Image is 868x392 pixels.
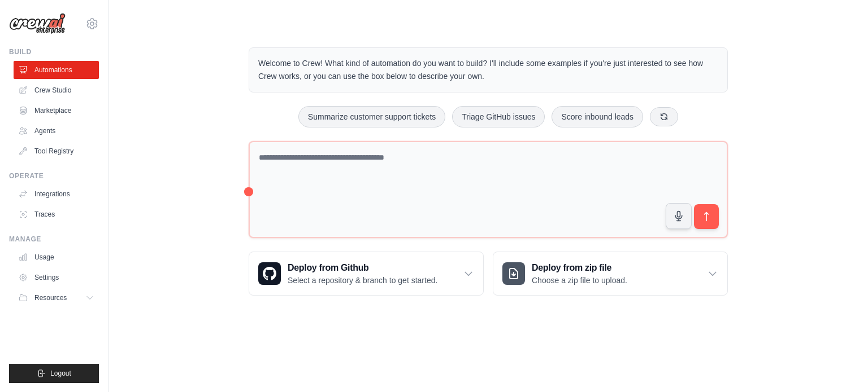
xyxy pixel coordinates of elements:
a: Usage [14,248,99,266]
div: Operate [9,171,99,180]
a: Automations [14,61,99,79]
a: Integrations [14,185,99,203]
a: Crew Studio [14,81,99,99]
a: Agents [14,122,99,140]
button: Triage GitHub issues [452,106,545,127]
button: Score inbound leads [552,106,643,127]
h3: Deploy from Github [288,261,437,275]
div: Manage [9,235,99,244]
p: Select a repository & branch to get started. [288,275,437,286]
h3: Deploy from zip file [532,261,627,275]
p: Welcome to Crew! What kind of automation do you want to build? I'll include some examples if you'... [258,57,718,83]
img: Logo [9,13,66,34]
a: Marketplace [14,102,99,120]
p: Choose a zip file to upload. [532,275,627,286]
span: Logout [50,369,71,378]
a: Traces [14,205,99,223]
a: Tool Registry [14,142,99,160]
button: Resources [14,289,99,307]
button: Logout [9,364,99,383]
span: Resources [34,293,67,302]
button: Summarize customer support tickets [298,106,445,127]
a: Settings [14,268,99,287]
div: Build [9,47,99,56]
